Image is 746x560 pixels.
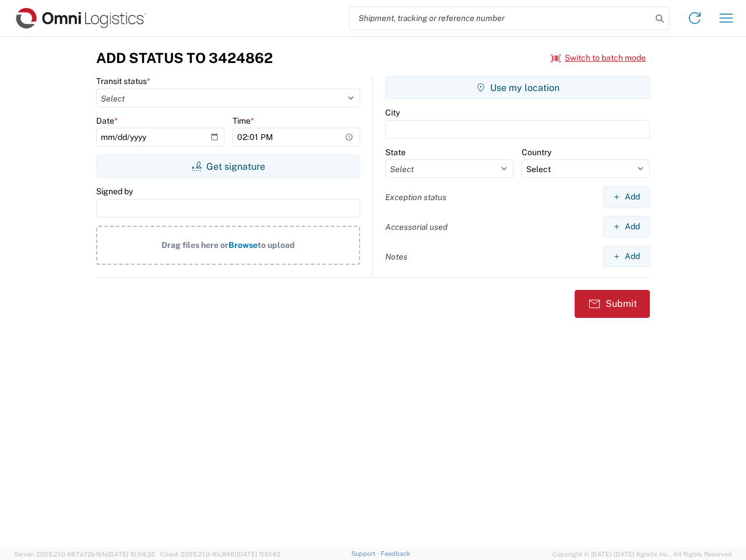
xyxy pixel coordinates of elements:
[96,186,133,197] label: Signed by
[522,147,551,157] label: Country
[108,551,155,558] span: [DATE] 10:54:32
[603,186,650,208] button: Add
[385,222,448,232] label: Accessorial used
[350,7,652,29] input: Shipment, tracking or reference number
[14,551,155,558] span: Server: 2025.21.0-667a72bf6fa
[351,550,381,557] a: Support
[603,246,650,267] button: Add
[96,50,273,66] h3: Add Status to 3424862
[551,48,646,68] button: Switch to batch mode
[603,216,650,237] button: Add
[161,240,228,250] span: Drag files here or
[96,116,118,126] label: Date
[385,107,400,118] label: City
[160,551,280,558] span: Client: 2025.21.0-f0c8481
[258,240,295,250] span: to upload
[385,147,406,157] label: State
[228,240,258,250] span: Browse
[385,192,446,202] label: Exception status
[575,290,650,318] button: Submit
[96,155,360,178] button: Get signature
[385,76,650,99] button: Use my location
[381,550,410,557] a: Feedback
[96,76,150,86] label: Transit status
[385,251,407,262] label: Notes
[237,551,280,558] span: [DATE] 11:51:43
[553,549,732,559] span: Copyright © [DATE]-[DATE] Agistix Inc., All Rights Reserved
[233,116,254,126] label: Time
